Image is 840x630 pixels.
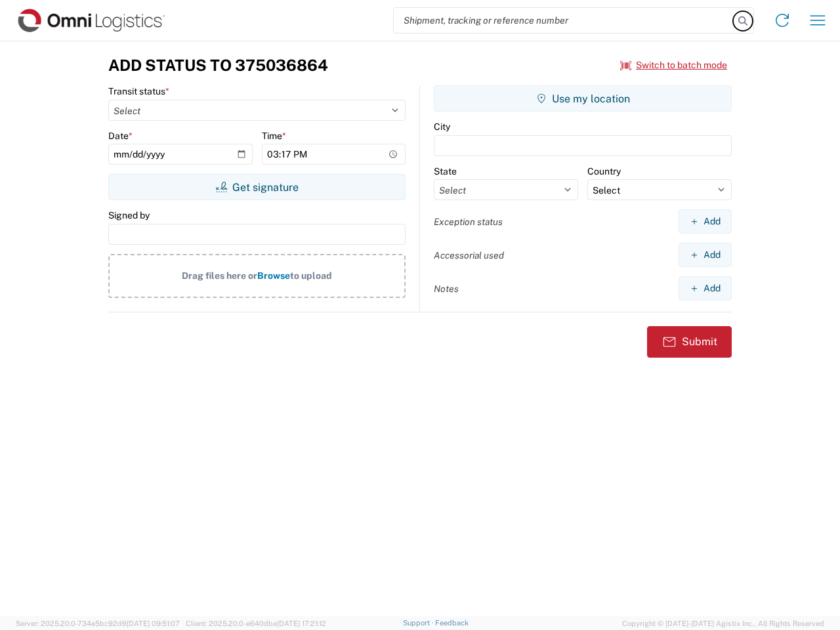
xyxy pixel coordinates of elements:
[434,249,504,261] label: Accessorial used
[262,130,286,142] label: Time
[277,619,326,627] span: [DATE] 17:21:12
[16,619,180,627] span: Server: 2025.20.0-734e5bc92d9
[108,174,406,200] button: Get signature
[108,130,133,142] label: Date
[434,121,450,133] label: City
[182,270,257,281] span: Drag files here or
[394,8,734,33] input: Shipment, tracking or reference number
[127,619,180,627] span: [DATE] 09:51:07
[647,326,732,358] button: Submit
[620,54,727,76] button: Switch to batch mode
[108,85,169,97] label: Transit status
[434,85,732,112] button: Use my location
[679,243,732,267] button: Add
[679,276,732,301] button: Add
[434,283,459,295] label: Notes
[587,165,621,177] label: Country
[679,209,732,234] button: Add
[290,270,332,281] span: to upload
[257,270,290,281] span: Browse
[622,618,824,629] span: Copyright © [DATE]-[DATE] Agistix Inc., All Rights Reserved
[403,619,436,627] a: Support
[186,619,326,627] span: Client: 2025.20.0-e640dba
[434,165,457,177] label: State
[434,216,503,228] label: Exception status
[435,619,469,627] a: Feedback
[108,56,328,75] h3: Add Status to 375036864
[108,209,150,221] label: Signed by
